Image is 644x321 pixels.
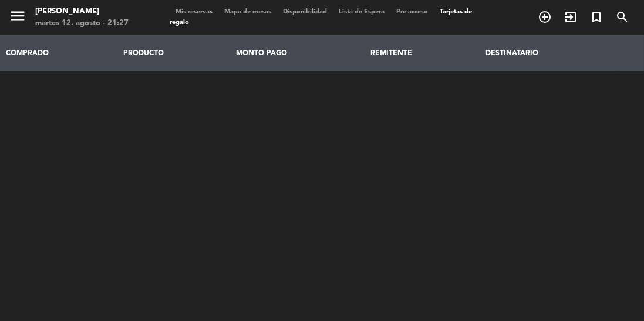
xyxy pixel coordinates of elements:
[333,9,390,15] span: Lista de Espera
[35,6,129,18] div: [PERSON_NAME]
[9,7,26,29] button: menu
[9,7,26,25] i: menu
[117,35,230,71] th: PRODUCTO
[277,9,333,15] span: Disponibilidad
[170,9,218,15] span: Mis reservas
[589,10,603,24] i: turned_in_not
[538,10,552,24] i: add_circle_outline
[230,35,365,71] th: MONTO PAGO
[35,18,129,29] div: martes 12. agosto - 21:27
[218,9,277,15] span: Mapa de mesas
[564,10,578,24] i: exit_to_app
[390,9,434,15] span: Pre-acceso
[615,10,629,24] i: search
[365,35,480,71] th: REMITENTE
[479,35,618,71] th: DESTINATARIO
